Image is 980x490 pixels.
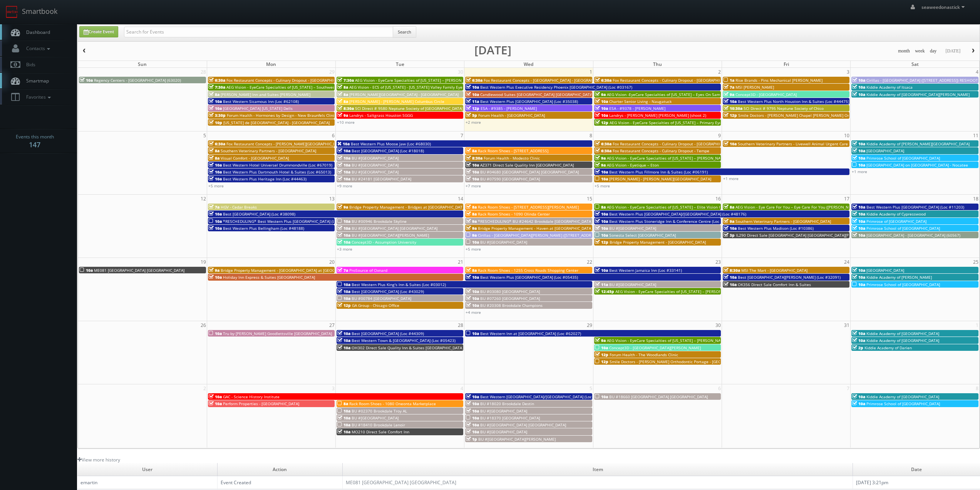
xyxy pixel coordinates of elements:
[223,211,295,217] span: Best [GEOGRAPHIC_DATA] (Loc #38098)
[724,219,734,224] span: 9a
[480,408,527,414] span: BU #[GEOGRAPHIC_DATA]
[866,338,939,343] span: Kiddie Academy of [GEOGRAPHIC_DATA]
[610,359,750,364] span: Smile Doctors - [PERSON_NAME] Orthodontic Portage - [GEOGRAPHIC_DATA]
[866,204,964,210] span: Best Western Plus [GEOGRAPHIC_DATA] (Loc #11203)
[927,46,940,56] button: day
[724,99,737,104] span: 10a
[595,99,608,104] span: 10a
[609,169,708,175] span: Best Western Plus Fillmore Inn & Suites (Loc #06191)
[221,155,289,161] span: Visual Comfort - [GEOGRAPHIC_DATA]
[866,401,940,406] span: Primrose School of [GEOGRAPHIC_DATA]
[223,274,315,280] span: Holiday Inn Express & Suites [GEOGRAPHIC_DATA]
[337,148,350,153] span: 10a
[607,155,745,161] span: AEG Vision - EyeCare Specialties of [US_STATE] – [PERSON_NAME] Eye Care
[337,289,350,294] span: 10a
[209,106,222,111] span: 10a
[595,113,608,118] span: 10a
[352,162,399,168] span: BU #[GEOGRAPHIC_DATA]
[209,274,222,280] span: 10a
[724,92,734,97] span: 9a
[607,92,735,97] span: AEG Vision -EyeCare Specialties of [US_STATE] – Eyes On Sammamish
[466,239,479,245] span: 10a
[852,268,865,273] span: 10a
[22,29,50,35] span: Dashboard
[481,106,537,111] span: ESA - #9385 - [PERSON_NAME]
[735,219,831,224] span: Southern Veterinary Partners - [GEOGRAPHIC_DATA]
[852,211,865,217] span: 10a
[735,92,797,97] span: Concept3D - [GEOGRAPHIC_DATA]
[912,46,928,56] button: week
[352,169,399,175] span: BU #[GEOGRAPHIC_DATA]
[480,401,534,406] span: BU #18020 Brookdale Destin
[466,204,477,210] span: 8a
[337,338,350,343] span: 10a
[607,338,756,343] span: AEG Vision - EyeCare Specialties of [US_STATE] – [PERSON_NAME] Ridge Eye Care
[866,268,904,273] span: [GEOGRAPHIC_DATA]
[349,113,413,118] span: Landrys - Saltgrass Houston SGGG
[724,204,734,210] span: 8a
[610,120,771,125] span: AEG Vision - EyeCare Specialties of [US_STATE] – Primary EyeCare ([GEOGRAPHIC_DATA])
[724,232,735,238] span: 3p
[466,162,479,168] span: 10a
[223,226,304,231] span: Best Western Plus Bellingham (Loc #48188)
[209,268,219,273] span: 9a
[466,169,479,175] span: 10a
[209,169,222,175] span: 10a
[223,331,332,336] span: Tru by [PERSON_NAME] Goodlettsville [GEOGRAPHIC_DATA]
[466,211,477,217] span: 8a
[866,77,978,83] span: Cirillas - [GEOGRAPHIC_DATA] ([STREET_ADDRESS]) RESHOOT
[741,268,807,273] span: MSI The Mart - [GEOGRAPHIC_DATA]
[352,331,424,336] span: Best [GEOGRAPHIC_DATA] (Loc #44309)
[466,77,482,83] span: 6:30a
[595,232,608,238] span: 10a
[337,155,350,161] span: 10a
[466,408,479,414] span: 10a
[124,27,393,37] input: Search for Events
[852,204,865,210] span: 10a
[852,92,865,97] span: 10a
[480,239,527,245] span: BU #[GEOGRAPHIC_DATA]
[744,106,824,111] span: SCI Direct # 9795 Neptune Society of Chico
[466,183,481,189] a: +7 more
[866,141,970,146] span: Kiddie Academy of [PERSON_NAME][GEOGRAPHIC_DATA]
[352,219,407,224] span: BU #00946 Brookdale Skyline
[610,239,706,245] span: Bridge Property Management - [GEOGRAPHIC_DATA]
[209,331,222,336] span: 10a
[609,226,656,231] span: BU #[GEOGRAPHIC_DATA]
[738,274,841,280] span: Best [GEOGRAPHIC_DATA][PERSON_NAME] (Loc #32091)
[352,239,416,245] span: Concept3D - Assumption University
[352,148,424,153] span: Best [GEOGRAPHIC_DATA] (Loc #18018)
[595,77,611,83] span: 6:30a
[466,331,479,336] span: 10a
[337,246,352,252] a: +3 more
[209,226,222,231] span: 10a
[852,345,863,350] span: 2p
[866,84,913,90] span: Kiddie Academy of Itsaca
[352,155,399,161] span: BU #[GEOGRAPHIC_DATA]
[595,239,608,245] span: 12p
[480,289,540,294] span: BU #03080 [GEOGRAPHIC_DATA]
[466,226,477,231] span: 9a
[466,268,477,273] span: 8a
[480,84,632,90] span: Best Western Plus Executive Residency Phoenix [GEOGRAPHIC_DATA] (Loc #03167)
[595,268,608,273] span: 10a
[337,296,350,301] span: 10a
[852,394,865,399] span: 10a
[866,219,926,224] span: Primrose of [GEOGRAPHIC_DATA]
[337,345,350,350] span: 10a
[221,148,316,153] span: Southern Veterinary Partners - [GEOGRAPHIC_DATA]
[852,274,865,280] span: 10a
[609,394,708,399] span: BU #18660 [GEOGRAPHIC_DATA] [GEOGRAPHIC_DATA]
[209,176,222,182] span: 10a
[852,162,865,168] span: 10a
[349,99,444,104] span: [PERSON_NAME] - [PERSON_NAME] Columbus Circle
[866,92,970,97] span: Kiddie Academy of [GEOGRAPHIC_DATA][PERSON_NAME]
[22,94,53,100] span: Favorites
[480,99,578,104] span: Best Western Plus [GEOGRAPHIC_DATA] (Loc #35038)
[209,92,219,97] span: 8a
[226,84,370,90] span: AEG Vision - EyeCare Specialties of [US_STATE] – Southwest Orlando Eye Care
[866,282,940,287] span: Primrose School of [GEOGRAPHIC_DATA]
[607,204,769,210] span: AEG Vision - EyeCare Specialties of [US_STATE] – Elite Vision Care ([GEOGRAPHIC_DATA])
[595,289,614,294] span: 12:45p
[595,282,608,287] span: 11a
